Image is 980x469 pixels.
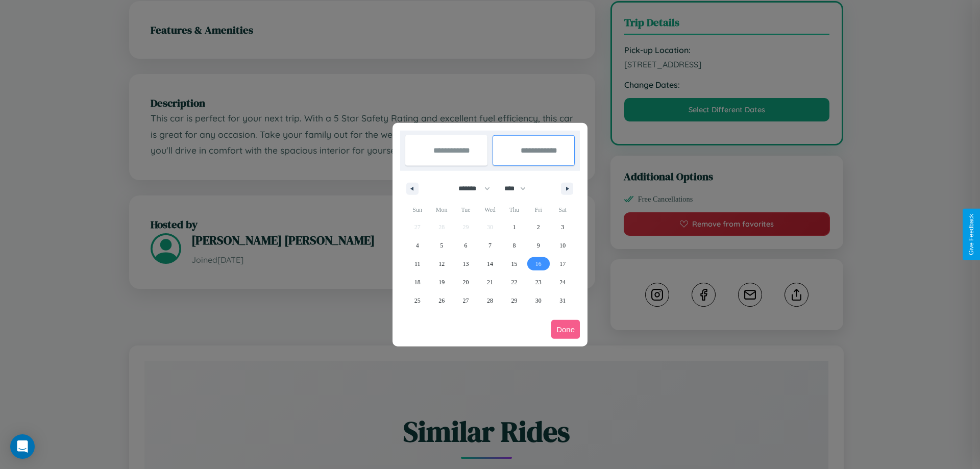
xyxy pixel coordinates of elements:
button: 7 [478,236,502,255]
button: 20 [454,273,478,291]
button: 12 [429,255,453,273]
span: 4 [416,236,419,255]
button: 5 [429,236,453,255]
button: 29 [502,291,526,310]
button: 6 [454,236,478,255]
span: Sat [551,202,575,218]
button: 16 [526,255,550,273]
span: Sun [405,202,429,218]
span: Mon [429,202,453,218]
button: 24 [551,273,575,291]
button: 30 [526,291,550,310]
span: 10 [559,236,566,255]
span: 8 [512,236,516,255]
button: 15 [502,255,526,273]
button: 26 [429,291,453,310]
button: 18 [405,273,429,291]
span: 18 [414,273,421,291]
button: 22 [502,273,526,291]
button: 11 [405,255,429,273]
button: 14 [478,255,502,273]
span: 24 [559,273,566,291]
div: Open Intercom Messenger [10,434,35,459]
span: 22 [511,273,517,291]
button: 3 [551,218,575,236]
button: 13 [454,255,478,273]
span: 30 [535,291,542,310]
span: 21 [487,273,493,291]
span: Wed [478,202,502,218]
span: 3 [561,218,564,236]
span: 1 [512,218,516,236]
span: Tue [454,202,478,218]
button: 27 [454,291,478,310]
button: 2 [526,218,550,236]
span: Thu [502,202,526,218]
span: 13 [463,255,469,273]
span: 25 [414,291,421,310]
span: 19 [438,273,445,291]
button: 8 [502,236,526,255]
span: 29 [511,291,517,310]
span: 6 [464,236,468,255]
button: 28 [478,291,502,310]
span: 12 [438,255,445,273]
button: 25 [405,291,429,310]
button: 31 [551,291,575,310]
span: 15 [511,255,517,273]
button: 21 [478,273,502,291]
span: 27 [463,291,469,310]
span: 26 [438,291,445,310]
button: 19 [429,273,453,291]
span: 11 [414,255,421,273]
span: 16 [535,255,542,273]
button: 10 [551,236,575,255]
button: 4 [405,236,429,255]
button: 23 [526,273,550,291]
span: 31 [559,291,566,310]
button: Done [551,320,580,339]
span: 2 [537,218,540,236]
span: 7 [488,236,492,255]
span: 20 [463,273,469,291]
span: 5 [440,236,443,255]
div: Give Feedback [968,214,975,255]
span: 28 [487,291,493,310]
span: 17 [559,255,566,273]
button: 9 [526,236,550,255]
span: 9 [537,236,540,255]
button: 1 [502,218,526,236]
span: 23 [535,273,542,291]
button: 17 [551,255,575,273]
span: 14 [487,255,493,273]
span: Fri [526,202,550,218]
